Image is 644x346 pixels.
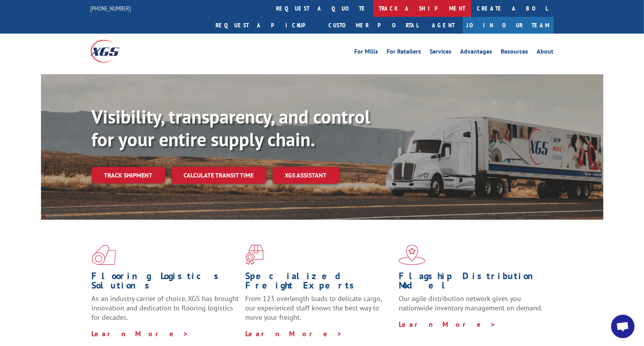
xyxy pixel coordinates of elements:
a: For Mills [355,48,378,57]
a: Join Our Team [463,17,554,34]
a: Calculate transit time [171,167,266,184]
img: xgs-icon-flagship-distribution-model-red [399,245,426,265]
a: Advantages [460,48,492,57]
a: [PHONE_NUMBER] [91,4,131,12]
a: Services [430,48,452,57]
b: Visibility, transparency, and control for your entire supply chain. [92,104,371,151]
a: Agent [425,17,463,34]
a: Open chat [611,315,635,338]
img: xgs-icon-focused-on-flooring-red [245,245,264,265]
a: Resources [501,48,528,57]
h1: Flagship Distribution Model [399,271,546,294]
a: Learn More > [399,320,496,329]
img: xgs-icon-total-supply-chain-intelligence-red [92,245,116,265]
h1: Specialized Freight Experts [245,271,393,294]
a: Learn More > [92,329,189,338]
a: Customer Portal [323,17,425,34]
a: Learn More > [245,329,343,338]
h1: Flooring Logistics Solutions [92,271,239,294]
span: As an industry carrier of choice, XGS has brought innovation and dedication to flooring logistics... [92,294,239,322]
a: For Retailers [387,48,421,57]
a: About [537,48,554,57]
a: XGS ASSISTANT [273,167,339,184]
a: Track shipment [92,167,165,183]
p: From 123 overlength loads to delicate cargo, our experienced staff knows the best way to move you... [245,294,393,329]
span: Our agile distribution network gives you nationwide inventory management on demand. [399,294,542,312]
a: Request a pickup [210,17,323,34]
